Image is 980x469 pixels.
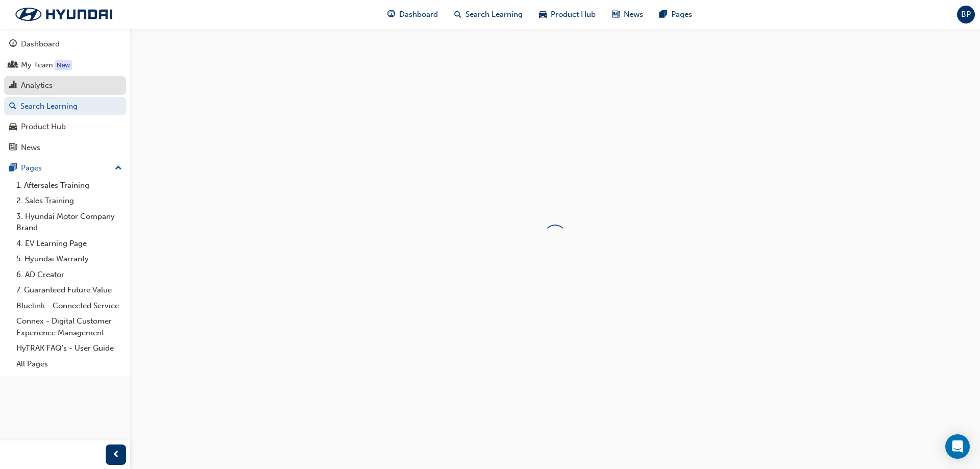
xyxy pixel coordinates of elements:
span: guage-icon [9,40,17,49]
div: Analytics [21,80,53,91]
a: 2. Sales Training [12,193,126,209]
a: Dashboard [4,35,126,54]
a: All Pages [12,356,126,372]
a: 7. Guaranteed Future Value [12,282,126,298]
span: car-icon [539,8,547,21]
span: BP [961,9,971,20]
span: pages-icon [659,8,667,21]
span: search-icon [454,8,461,21]
a: HyTRAK FAQ's - User Guide [12,340,126,356]
div: My Team [21,59,53,71]
a: 6. AD Creator [12,267,126,283]
a: 1. Aftersales Training [12,178,126,193]
a: 3. Hyundai Motor Company Brand [12,209,126,236]
span: Search Learning [465,9,523,20]
a: Product Hub [4,117,126,136]
button: Pages [4,159,126,178]
a: car-iconProduct Hub [531,4,604,25]
div: Open Intercom Messenger [945,434,970,459]
a: Search Learning [4,97,126,116]
span: prev-icon [112,449,120,461]
span: up-icon [115,162,122,175]
a: news-iconNews [604,4,651,25]
span: guage-icon [387,8,395,21]
span: search-icon [9,102,16,111]
div: Product Hub [21,121,66,133]
div: Pages [21,162,42,174]
div: News [21,142,40,154]
a: News [4,138,126,157]
button: BP [957,6,975,23]
a: 4. EV Learning Page [12,236,126,252]
span: chart-icon [9,81,17,90]
a: My Team [4,56,126,75]
span: Pages [671,9,692,20]
a: Connex - Digital Customer Experience Management [12,313,126,340]
div: Dashboard [21,38,60,50]
a: pages-iconPages [651,4,700,25]
img: Trak [5,4,122,25]
span: news-icon [612,8,620,21]
a: 5. Hyundai Warranty [12,251,126,267]
a: guage-iconDashboard [379,4,446,25]
a: Analytics [4,76,126,95]
span: pages-icon [9,164,17,173]
span: car-icon [9,122,17,132]
a: Bluelink - Connected Service [12,298,126,314]
span: people-icon [9,61,17,70]
button: DashboardMy TeamAnalyticsSearch LearningProduct HubNews [4,33,126,159]
span: Product Hub [551,9,596,20]
a: search-iconSearch Learning [446,4,531,25]
span: Dashboard [399,9,438,20]
span: news-icon [9,143,17,153]
div: Tooltip anchor [55,60,72,70]
span: News [624,9,643,20]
